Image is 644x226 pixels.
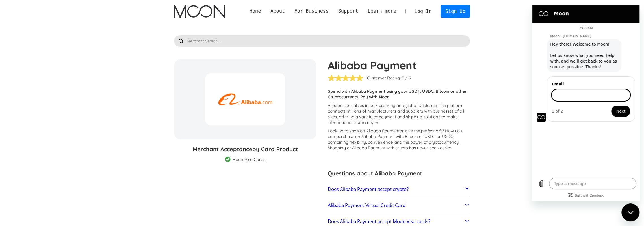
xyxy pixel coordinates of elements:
[328,199,470,211] a: Alibaba Payment Virtual Credit Card
[328,169,470,178] h3: Questions about Alibaba Payment
[368,8,396,15] div: Learn more
[441,5,470,18] a: Sign Up
[174,5,225,18] a: home
[360,94,391,100] strong: Pay with Moon.
[328,203,406,208] h2: Alibaba Payment Virtual Credit Card
[252,146,298,153] span: by Card Product
[328,59,470,72] h1: Alibaba Payment
[294,8,328,15] div: For Business
[405,75,411,81] div: / 5
[410,5,436,18] a: Log In
[245,8,266,15] a: Home
[232,157,265,162] div: Moon Visa Cards
[333,8,363,15] div: Support
[328,186,409,192] h2: Does Alibaba Payment accept crypto?
[364,75,401,81] div: - Customer Rating:
[400,128,442,134] span: or give the perfect gift
[363,8,401,15] div: Learn more
[174,35,470,47] input: Merchant Search ...
[328,89,470,100] p: Spend with Alibaba Payment using your USDT, USDC, Bitcoin or other Cryptocurrency.
[328,128,470,151] p: Looking to shop on Alibaba Payment ? Now you can purchase on Alibaba Payment with Bitcoin or USDT...
[328,219,430,224] h2: Does Alibaba Payment accept Moon Visa cards?
[290,8,333,15] div: For Business
[338,8,358,15] div: Support
[174,5,225,18] img: Moon Logo
[270,8,285,15] div: About
[174,145,316,154] h3: Merchant Acceptance
[402,75,404,81] div: 5
[621,203,639,221] iframe: Button to launch messaging window, conversation in progress
[328,183,470,195] a: Does Alibaba Payment accept crypto?
[532,5,639,201] iframe: Messaging window
[266,8,289,15] div: About
[328,103,470,125] p: Alibaba specializes in bulk ordering and global wholesale. The platform connects millions of manu...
